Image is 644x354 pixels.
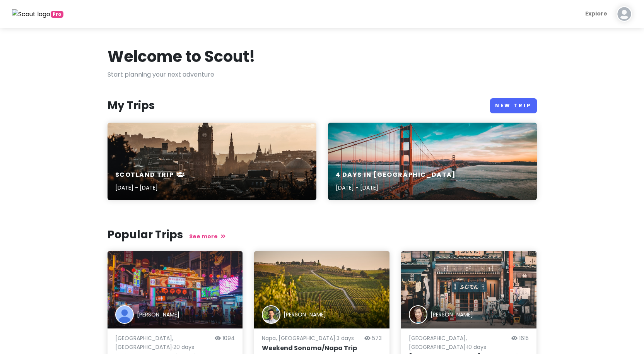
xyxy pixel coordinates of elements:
[137,310,179,319] div: [PERSON_NAME]
[336,183,456,192] p: [DATE] - [DATE]
[372,334,382,342] span: 573
[108,46,255,67] h1: Welcome to Scout!
[115,183,185,192] p: [DATE] - [DATE]
[115,305,134,324] img: Trip author
[409,305,427,324] img: Trip author
[262,305,280,324] img: Trip author
[12,9,51,19] img: Scout logo
[490,98,537,113] a: New Trip
[115,171,185,179] h6: Scotland Trip
[262,334,361,342] p: Napa, [GEOGRAPHIC_DATA] · 3 days
[617,6,632,22] img: User profile
[108,123,316,200] a: Calton Hill, Edinburgh, United KingdomScotland Trip[DATE] - [DATE]
[189,233,225,240] a: See more
[262,344,382,352] h6: Weekend Sonoma/Napa Trip
[108,228,537,242] h3: Popular Trips
[222,334,235,342] span: 1094
[108,99,155,113] h3: My Trips
[519,334,529,342] span: 1615
[328,123,537,200] a: 4 Days in [GEOGRAPHIC_DATA][DATE] - [DATE]
[12,9,63,19] a: Pro
[284,310,326,319] div: [PERSON_NAME]
[409,334,508,351] p: [GEOGRAPHIC_DATA], [GEOGRAPHIC_DATA] · 10 days
[115,334,212,351] p: [GEOGRAPHIC_DATA], [GEOGRAPHIC_DATA] · 20 days
[108,70,537,80] p: Start planning your next adventure
[336,171,456,179] h6: 4 Days in [GEOGRAPHIC_DATA]
[582,6,610,21] a: Explore
[430,310,473,319] div: [PERSON_NAME]
[51,11,63,18] span: greetings, globetrotter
